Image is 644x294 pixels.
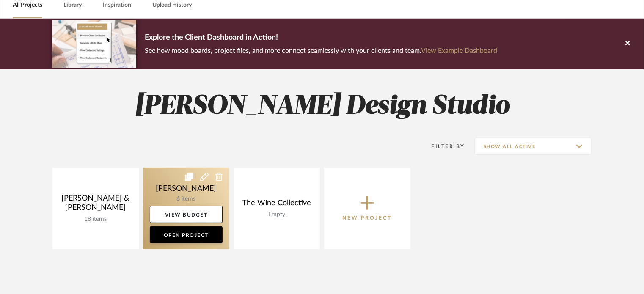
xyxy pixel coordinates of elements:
div: The Wine Collective [240,198,313,211]
div: Empty [240,211,313,218]
button: New Project [324,168,410,249]
h2: [PERSON_NAME] Design Studio [17,91,627,122]
p: Explore the Client Dashboard in Action! [145,31,497,45]
div: [PERSON_NAME] & [PERSON_NAME] [59,194,132,216]
a: View Budget [150,206,223,223]
div: 18 items [59,216,132,223]
p: New Project [343,214,392,222]
img: d5d033c5-7b12-40c2-a960-1ecee1989c38.png [52,20,136,67]
a: View Example Dashboard [421,47,497,54]
div: Filter By [421,142,465,151]
p: See how mood boards, project files, and more connect seamlessly with your clients and team. [145,45,497,57]
a: Open Project [150,226,223,243]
